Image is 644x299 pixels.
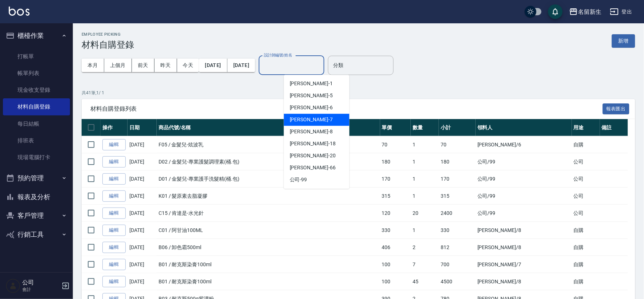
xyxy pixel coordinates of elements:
[177,59,199,72] button: 今天
[476,222,572,239] td: [PERSON_NAME] /8
[157,256,380,273] td: B01 / 耐克斯染膏100ml
[290,152,336,160] span: [PERSON_NAME] -20
[128,222,157,239] td: [DATE]
[157,153,380,170] td: D02 / 金髮兒-專業護髮調理素(桶.包)
[128,239,157,256] td: [DATE]
[411,119,439,136] th: 數量
[290,80,333,88] span: [PERSON_NAME] -1
[439,205,476,222] td: 2400
[264,52,292,58] label: 設計師編號/姓名
[3,98,70,115] a: 材料自購登錄
[380,256,411,273] td: 100
[572,273,600,290] td: 自購
[476,188,572,205] td: 公司 /99
[476,256,572,273] td: [PERSON_NAME] /7
[128,153,157,170] td: [DATE]
[380,239,411,256] td: 406
[411,153,439,170] td: 1
[476,239,572,256] td: [PERSON_NAME] /8
[476,153,572,170] td: 公司 /99
[439,119,476,136] th: 小計
[411,136,439,153] td: 1
[22,286,59,293] p: 會計
[128,170,157,188] td: [DATE]
[157,239,380,256] td: B06 / 卸色霜500ml
[290,164,336,172] span: [PERSON_NAME] -66
[572,222,600,239] td: 自購
[102,190,126,202] a: 編輯
[411,256,439,273] td: 7
[411,222,439,239] td: 1
[476,273,572,290] td: [PERSON_NAME] /8
[3,149,70,166] a: 現場電腦打卡
[612,37,635,44] a: 新增
[128,188,157,205] td: [DATE]
[104,59,132,72] button: 上個月
[3,26,70,45] button: 櫃檯作業
[157,170,380,188] td: D01 / 金髮兒-專業護手洗髮精(桶.包)
[411,170,439,188] td: 1
[411,273,439,290] td: 45
[3,188,70,206] button: 報表及分析
[380,170,411,188] td: 170
[380,273,411,290] td: 100
[380,222,411,239] td: 330
[128,136,157,153] td: [DATE]
[128,273,157,290] td: [DATE]
[439,170,476,188] td: 170
[439,188,476,205] td: 315
[9,7,30,16] img: Logo
[3,169,70,188] button: 預約管理
[572,170,600,188] td: 公司
[476,205,572,222] td: 公司 /99
[157,136,380,153] td: F05 / 金髮兒-炫波乳
[290,92,333,100] span: [PERSON_NAME] -5
[380,136,411,153] td: 70
[82,32,134,37] h2: Employee Picking
[572,119,600,136] th: 用途
[572,153,600,170] td: 公司
[411,239,439,256] td: 2
[102,259,126,270] a: 編輯
[476,136,572,153] td: [PERSON_NAME] /6
[572,188,600,205] td: 公司
[603,103,630,115] button: 報表匯出
[157,273,380,290] td: B01 / 耐克斯染膏100ml
[199,59,227,72] button: [DATE]
[157,205,380,222] td: C15 / 肯達是-水光針
[380,188,411,205] td: 315
[157,222,380,239] td: C01 / 阿甘油100ML
[3,82,70,98] a: 現金收支登錄
[157,119,380,136] th: 商品代號/名稱
[476,119,572,136] th: 領料人
[3,206,70,225] button: 客戶管理
[439,273,476,290] td: 4500
[132,59,155,72] button: 前天
[22,279,59,286] h5: 公司
[439,222,476,239] td: 330
[128,119,157,136] th: 日期
[102,139,126,150] a: 編輯
[3,225,70,244] button: 行銷工具
[603,105,630,112] a: 報表匯出
[101,119,128,136] th: 操作
[102,225,126,236] a: 編輯
[290,176,307,184] span: 公司 -99
[227,59,255,72] button: [DATE]
[380,119,411,136] th: 單價
[102,156,126,168] a: 編輯
[3,48,70,65] a: 打帳單
[128,205,157,222] td: [DATE]
[439,239,476,256] td: 812
[612,34,635,48] button: 新增
[411,205,439,222] td: 20
[290,128,333,136] span: [PERSON_NAME] -8
[290,116,333,124] span: [PERSON_NAME] -7
[3,115,70,132] a: 每日結帳
[600,119,628,136] th: 備註
[290,140,336,148] span: [PERSON_NAME] -18
[102,242,126,253] a: 編輯
[566,4,604,19] button: 名留新生
[607,5,635,19] button: 登出
[82,40,134,50] h3: 材料自購登錄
